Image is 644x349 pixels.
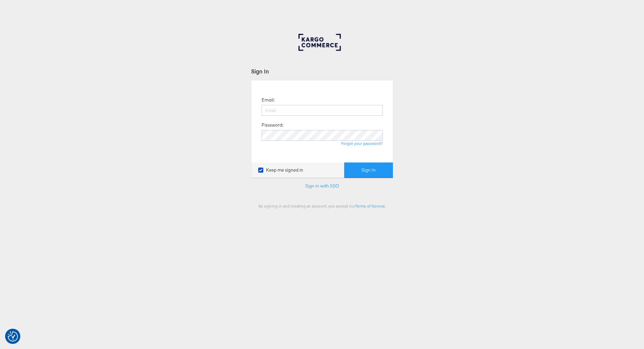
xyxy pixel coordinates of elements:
button: Sign In [344,162,393,178]
div: Sign In [251,67,393,75]
div: By signing in and creating an account, you accept our . [251,203,393,209]
label: Keep me signed in [258,167,303,173]
label: Password: [262,122,283,128]
label: Email: [262,97,274,103]
button: Consent Preferences [8,331,18,342]
input: Email [262,105,383,116]
img: Revisit consent button [8,331,18,342]
a: Forgot your password? [341,141,383,146]
a: Sign in with SSO [305,183,339,189]
a: Terms of Service [355,203,385,209]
